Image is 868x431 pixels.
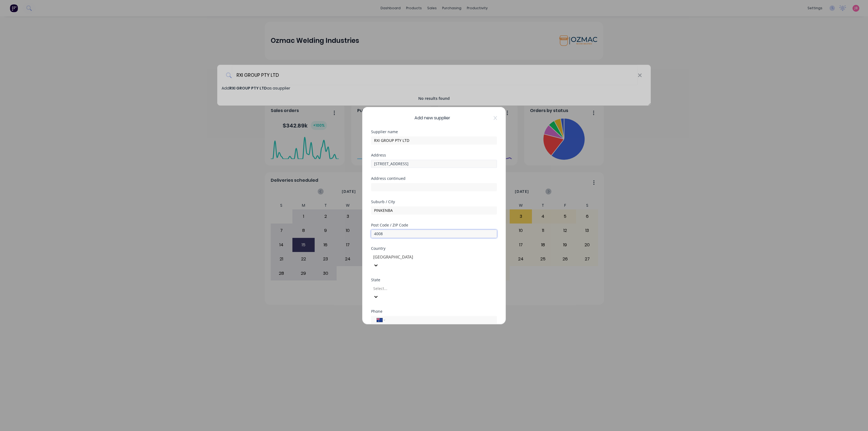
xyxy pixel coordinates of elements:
[371,223,497,227] div: Post Code / ZIP Code
[371,309,497,313] div: Phone
[371,278,497,282] div: State
[371,153,497,157] div: Address
[371,200,497,204] div: Suburb / City
[371,177,497,180] div: Address continued
[371,247,497,250] div: Country
[414,115,450,121] span: Add new supplier
[371,130,497,134] div: Supplier name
